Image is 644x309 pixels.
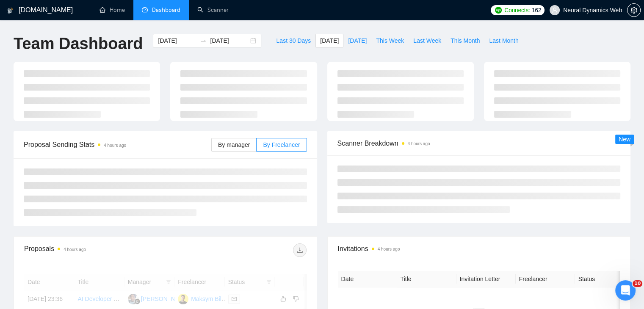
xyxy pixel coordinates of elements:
[552,7,558,13] span: user
[408,141,430,146] time: 4 hours ago
[348,36,367,45] span: [DATE]
[627,3,641,17] button: setting
[200,37,207,44] span: swap-right
[378,247,400,251] time: 4 hours ago
[633,280,642,287] span: 10
[575,271,634,287] th: Status
[218,141,250,148] span: By manager
[200,37,207,44] span: to
[615,280,636,301] iframe: Intercom live chat
[100,6,125,14] a: homeHome
[456,271,516,287] th: Invitation Letter
[337,138,621,149] span: Scanner Breakdown
[197,6,229,14] a: searchScanner
[532,6,541,15] span: 162
[495,7,502,14] img: upwork-logo.png
[142,7,148,13] span: dashboard
[446,34,484,47] button: This Month
[24,139,211,150] span: Proposal Sending Stats
[343,34,371,47] button: [DATE]
[516,271,575,287] th: Freelancer
[338,243,620,254] span: Invitations
[315,34,343,47] button: [DATE]
[271,34,315,47] button: Last 30 Days
[409,34,446,47] button: Last Week
[451,36,480,45] span: This Month
[7,4,13,17] img: logo
[484,34,523,47] button: Last Month
[338,271,397,287] th: Date
[627,7,641,14] a: setting
[413,36,441,45] span: Last Week
[104,143,126,148] time: 4 hours ago
[276,36,311,45] span: Last 30 Days
[14,34,143,54] h1: Team Dashboard
[371,34,409,47] button: This Week
[210,36,249,45] input: End date
[158,36,196,45] input: Start date
[64,247,86,252] time: 4 hours ago
[627,7,640,14] span: setting
[24,243,165,257] div: Proposals
[619,136,630,143] span: New
[376,36,404,45] span: This Week
[152,6,180,14] span: Dashboard
[320,36,339,45] span: [DATE]
[263,141,300,148] span: By Freelancer
[504,6,530,15] span: Connects:
[489,36,518,45] span: Last Month
[397,271,456,287] th: Title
